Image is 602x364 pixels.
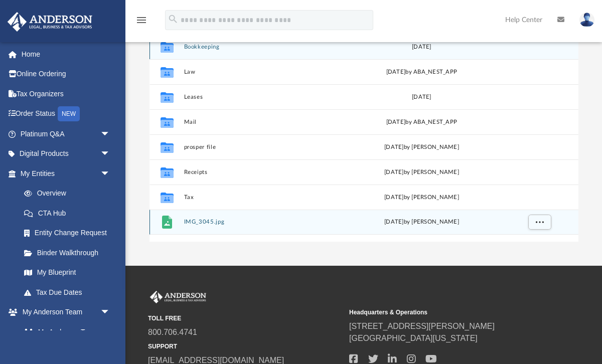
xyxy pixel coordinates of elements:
a: My Entitiesarrow_drop_down [7,163,125,184]
a: 800.706.4741 [148,328,197,336]
a: Online Ordering [7,64,125,84]
div: [DATE] [344,92,499,101]
small: Headquarters & Operations [349,308,543,317]
span: arrow_drop_down [100,144,120,164]
button: prosper file [184,143,339,150]
a: Tax Due Dates [14,282,125,302]
button: IMG_3045.jpg [184,219,339,225]
button: Receipts [184,168,339,175]
div: NEW [58,106,80,121]
img: User Pic [579,13,594,27]
a: Entity Change Request [14,223,125,243]
button: Leases [184,93,339,100]
a: My Anderson Teamarrow_drop_down [7,302,120,322]
div: [DATE] by [PERSON_NAME] [344,193,499,202]
span: arrow_drop_down [100,124,120,144]
img: Anderson Advisors Platinum Portal [5,12,95,32]
div: [DATE] by ABA_NEST_APP [344,117,499,126]
div: [DATE] by [PERSON_NAME] [344,218,499,227]
a: My Anderson Team [14,322,115,342]
span: arrow_drop_down [100,163,120,184]
button: Law [184,68,339,75]
a: [GEOGRAPHIC_DATA][US_STATE] [349,334,478,342]
i: search [168,14,179,25]
a: Home [7,44,125,64]
button: More options [528,215,551,230]
a: My Blueprint [14,263,120,283]
a: Order StatusNEW [7,104,125,124]
a: menu [135,19,147,26]
a: Platinum Q&Aarrow_drop_down [7,124,125,144]
div: grid [149,34,578,242]
div: [DATE] by [PERSON_NAME] [344,142,499,151]
a: Tax Organizers [7,84,125,104]
a: Binder Walkthrough [14,243,125,263]
div: [DATE] by [PERSON_NAME] [344,167,499,176]
span: arrow_drop_down [100,302,120,323]
button: Tax [184,194,339,200]
button: Mail [184,118,339,125]
a: [STREET_ADDRESS][PERSON_NAME] [349,322,495,330]
a: Digital Productsarrow_drop_down [7,144,125,164]
button: Bookkeeping [184,43,339,50]
small: SUPPORT [148,342,342,351]
a: CTA Hub [14,203,125,223]
small: TOLL FREE [148,314,342,323]
a: Overview [14,184,125,204]
div: [DATE] by ABA_NEST_APP [344,67,499,76]
div: [DATE] [344,42,499,51]
i: menu [135,14,147,26]
img: Anderson Advisors Platinum Portal [148,291,208,304]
